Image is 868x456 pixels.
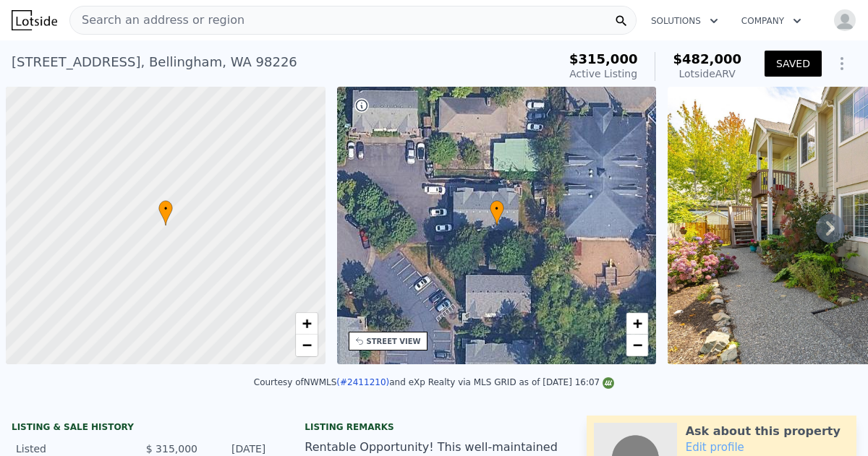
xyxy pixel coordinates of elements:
span: $315,000 [569,51,638,66]
span: • [490,202,504,215]
span: • [158,202,173,215]
button: Company [730,8,813,34]
div: Lotside ARV [673,66,741,81]
button: Show Options [827,49,856,78]
span: − [633,336,642,354]
div: • [158,200,173,225]
img: Lotside [12,10,57,30]
div: [STREET_ADDRESS] , Bellingham , WA 98226 [12,52,297,72]
button: SAVED [765,51,822,77]
span: + [302,314,311,332]
img: NWMLS Logo [603,377,614,389]
a: Zoom in [296,313,318,335]
a: Zoom out [626,335,648,356]
img: avatar [833,9,856,32]
div: STREET VIEW [367,336,421,347]
span: $ 315,000 [146,443,197,455]
div: [DATE] [209,442,265,456]
span: Search an address or region [70,12,244,29]
div: Listing remarks [305,421,563,433]
a: (#2411210) [336,377,389,387]
span: $482,000 [673,51,741,66]
div: • [490,200,504,225]
span: + [633,314,642,332]
span: Active Listing [569,68,637,79]
span: − [302,336,311,354]
a: Edit profile [686,441,744,454]
a: Zoom in [626,313,648,335]
button: Solutions [639,8,730,34]
a: Zoom out [296,335,318,356]
div: Courtesy of NWMLS and eXp Realty via MLS GRID as of [DATE] 16:07 [254,377,614,387]
div: Listed [16,442,129,456]
div: LISTING & SALE HISTORY [12,421,270,436]
div: Ask about this property [686,423,841,440]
